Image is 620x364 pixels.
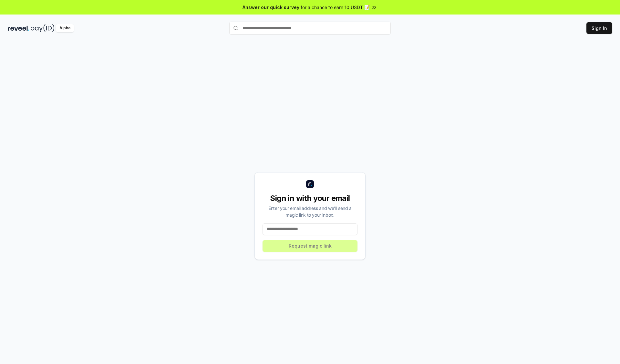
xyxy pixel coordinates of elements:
span: for a chance to earn 10 USDT 📝 [301,4,370,11]
img: reveel_dark [8,24,29,32]
div: Alpha [56,24,74,32]
div: Enter your email address and we’ll send a magic link to your inbox. [263,205,357,218]
img: pay_id [31,24,55,32]
button: Sign In [586,22,612,34]
span: Answer our quick survey [243,4,299,11]
img: logo_small [306,180,314,188]
div: Sign in with your email [263,193,357,203]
